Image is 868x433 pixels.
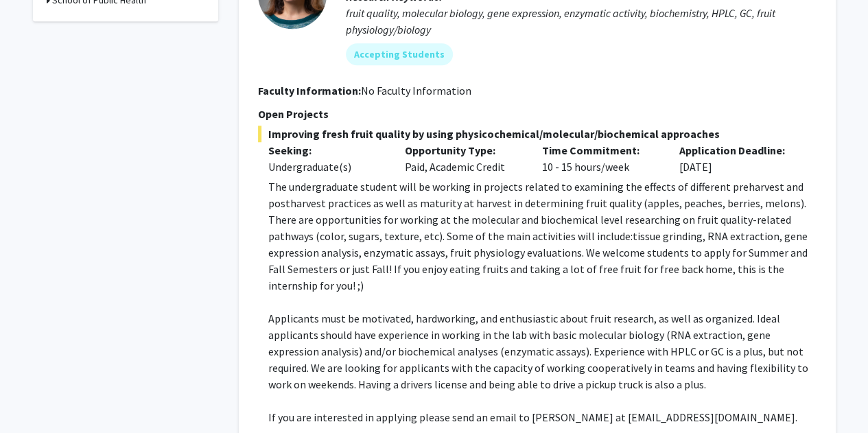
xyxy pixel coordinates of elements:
div: fruit quality, molecular biology, gene expression, enzymatic activity, biochemistry, HPLC, GC, fr... [346,5,817,38]
p: Seeking: [268,142,385,159]
div: Undergraduate(s) [268,159,385,175]
span: Improving fresh fruit quality by using physicochemical/molecular/biochemical approaches [258,126,817,142]
p: Time Commitment: [542,142,659,159]
span: No Faculty Information [361,84,471,97]
div: [DATE] [669,142,806,175]
p: Application Deadline: [679,142,796,159]
span: The undergraduate student will be working in projects related to examining the effects of differe... [268,180,808,292]
mat-chip: Accepting Students [346,43,453,65]
p: Opportunity Type: [405,142,521,159]
div: Paid, Academic Credit [395,142,532,175]
div: 10 - 15 hours/week [532,142,669,175]
p: Open Projects [258,106,817,122]
span: If you are interested in applying please send an email to [PERSON_NAME] at [EMAIL_ADDRESS][DOMAIN... [268,410,797,424]
iframe: Chat [10,371,58,423]
span: Applicants must be motivated, hardworking, and enthusiastic about fruit research, as well as orga... [268,312,808,391]
b: Faculty Information: [258,84,361,97]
